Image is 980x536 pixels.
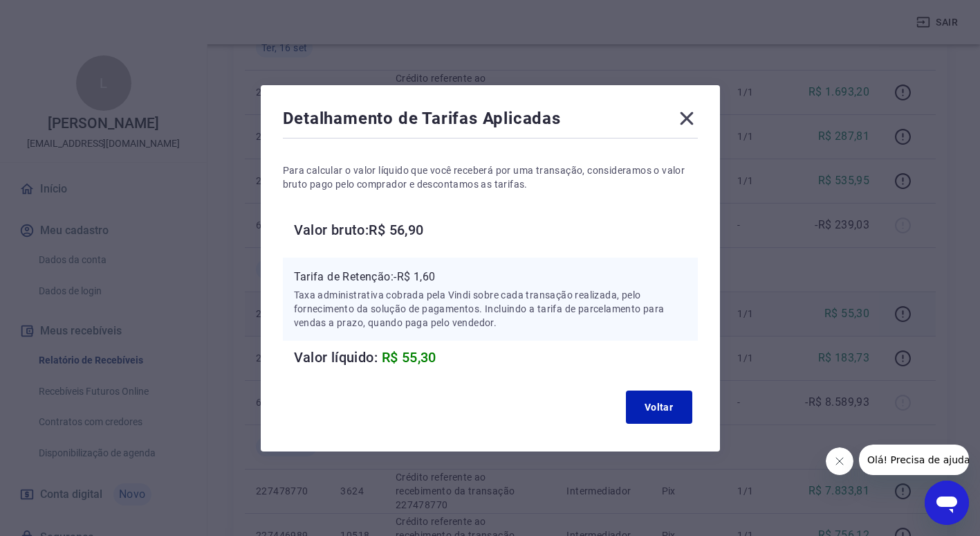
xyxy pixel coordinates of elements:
button: Voltar [626,391,692,424]
h6: Valor bruto: R$ 56,90 [294,219,698,241]
span: Olá! Precisa de ajuda? [8,10,116,21]
span: R$ 55,30 [382,349,436,366]
p: Para calcular o valor líquido que você receberá por uma transação, consideramos o valor bruto pag... [283,163,698,191]
iframe: Fechar mensagem [826,447,853,475]
p: Tarifa de Retenção: -R$ 1,60 [294,269,687,285]
div: Detalhamento de Tarifas Aplicadas [283,107,698,135]
iframe: Mensagem da empresa [859,445,969,475]
p: Taxa administrativa cobrada pela Vindi sobre cada transação realizada, pelo fornecimento da soluç... [294,288,687,330]
h6: Valor líquido: [294,346,698,368]
iframe: Botão para abrir a janela de mensagens [925,481,969,525]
